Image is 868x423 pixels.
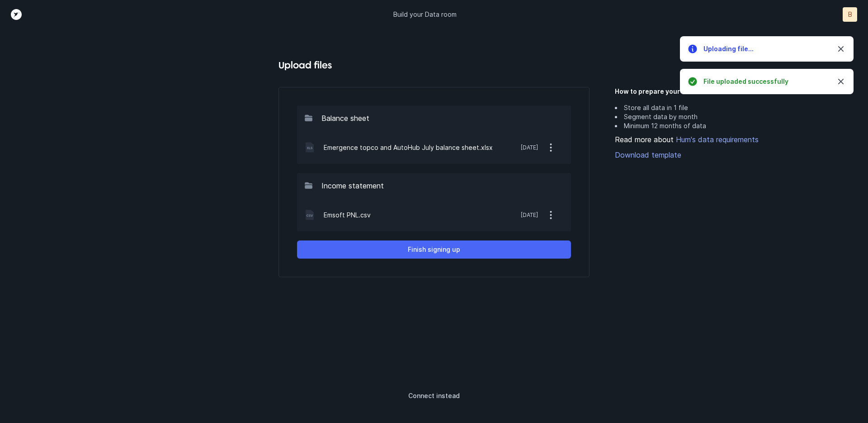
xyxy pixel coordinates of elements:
li: Segment data by month [615,112,796,121]
p: Build your Data room [393,10,457,19]
h5: File uploaded successfully [703,77,828,86]
h5: How to prepare your file [615,87,796,96]
p: Income statement [321,180,384,191]
a: Download template [615,149,796,160]
p: [DATE] [521,144,538,151]
p: B [848,10,852,19]
li: Store all data in 1 file [615,103,796,112]
button: Finish signing up [297,240,571,259]
h5: Uploading file... [703,44,828,53]
div: Read more about [615,134,796,145]
p: Balance sheet [321,113,369,124]
p: Emsoft PNL.csv [324,210,371,221]
button: Connect instead [297,387,571,405]
li: Minimum 12 months of data [615,121,796,130]
p: Connect instead [408,390,460,401]
a: Hum's data requirements [674,135,759,144]
p: Emergence topco and AutoHub July balance sheet.xlsx [324,142,493,153]
h4: Upload files [278,58,590,72]
p: Finish signing up [408,244,460,255]
button: B [843,7,857,22]
p: [DATE] [521,211,538,219]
